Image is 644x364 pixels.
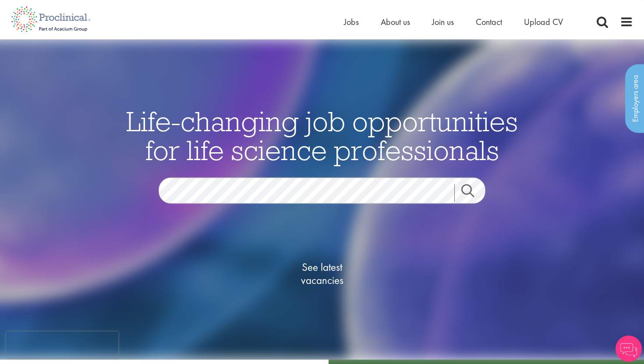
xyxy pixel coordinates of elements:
a: See latestvacancies [278,225,366,322]
span: See latest vacancies [278,260,366,287]
span: Life-changing job opportunities for life science professionals [126,103,518,167]
iframe: reCAPTCHA [6,332,118,358]
a: Upload CV [524,16,563,28]
a: Contact [476,16,502,28]
a: Jobs [344,16,359,28]
img: Chatbot [616,336,642,362]
a: About us [381,16,410,28]
a: Join us [432,16,454,28]
a: Job search submit button [454,184,492,201]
